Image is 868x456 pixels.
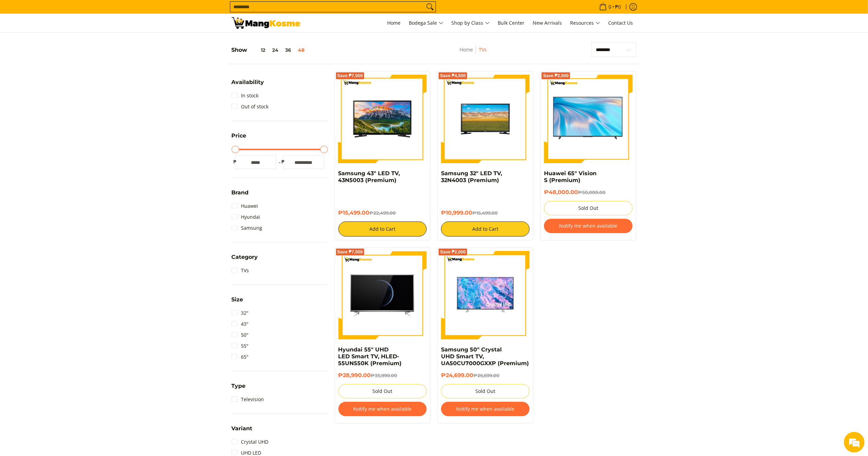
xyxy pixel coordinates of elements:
[570,19,600,27] span: Resources
[232,90,259,101] a: In stock
[387,20,401,26] span: Home
[544,170,597,183] a: Huawei 65" Vision S (Premium)
[232,212,261,223] a: Hyundai
[232,133,246,139] span: Price
[36,38,115,47] div: Chat with us now
[544,201,633,215] button: Sold Out
[307,14,637,32] nav: Main Menu
[608,4,613,9] span: 0
[280,158,287,165] span: ₱
[544,219,633,233] button: Notify me when available
[232,308,249,319] a: 32"
[425,2,436,12] button: Search
[578,190,605,195] del: ₱50,000.00
[441,209,530,216] h6: ₱10,999.00
[597,3,623,11] span: •
[441,221,530,237] button: Add to Cart
[247,47,269,53] button: 12
[232,80,264,85] span: Availability
[406,14,447,32] a: Bodega Sale
[441,346,529,367] a: Samsung 50" Crystal UHD Smart TV, UA50CU7000GXXP (Premium)
[441,384,530,398] button: Sold Out
[338,402,427,416] button: Notify me when available
[338,372,427,379] h6: ₱28,990.00
[605,14,637,32] a: Contact Us
[232,297,243,308] summary: Open
[232,17,300,29] img: TVs - Premium Television Brands l Mang Kosme
[232,340,249,351] a: 55"
[440,74,466,78] span: Save ₱4,500
[232,383,246,394] summary: Open
[232,265,249,276] a: TVs
[232,190,249,201] summary: Open
[338,209,427,216] h6: ₱15,499.00
[384,14,404,32] a: Home
[448,14,493,32] a: Shop by Class
[498,20,525,26] span: Bulk Center
[533,20,562,26] span: New Arrivals
[472,210,498,216] del: ₱15,499.00
[544,189,633,196] h6: ₱48,000.00
[338,221,427,237] button: Add to Cart
[232,426,253,431] span: Variant
[232,133,246,144] summary: Open
[40,86,95,156] span: We're online!
[3,187,131,211] textarea: Type your message and hit 'Enter'
[269,47,282,53] button: 24
[371,373,397,378] del: ₱35,990.00
[567,14,604,32] a: Resources
[232,47,308,53] h5: Show
[440,250,466,254] span: Save ₱2,000
[232,158,239,165] span: ₱
[232,297,243,302] span: Size
[232,223,263,233] a: Samsung
[441,402,530,416] button: Notify me when available
[232,329,249,340] a: 50"
[614,4,622,9] span: ₱0
[232,426,253,436] summary: Open
[338,384,427,398] button: Sold Out
[479,46,487,53] a: TVs
[452,19,490,27] span: Shop by Class
[232,351,249,362] a: 65"
[232,436,269,447] a: Crystal UHD
[282,47,295,53] button: 36
[543,74,569,78] span: Save ₱2,000
[441,75,530,163] img: samsung-32-inch-led-tv-full-view-mang-kosme
[232,201,258,212] a: Huawei
[441,170,502,183] a: Samsung 32" LED TV, 32N4003 (Premium)
[337,250,363,254] span: Save ₱7,000
[338,170,400,183] a: Samsung 43" LED TV, 43N5003 (Premium)
[232,394,264,405] a: Television
[409,19,443,27] span: Bodega Sale
[232,80,264,90] summary: Open
[232,101,269,112] a: Out of stock
[295,47,308,53] button: 48
[232,383,246,389] span: Type
[338,346,402,367] a: Hyundai 55" UHD LED Smart TV, HLED-55UN550K (Premium)
[530,14,566,32] a: New Arrivals
[609,20,633,26] span: Contact Us
[232,254,258,260] span: Category
[232,190,249,195] span: Brand
[232,254,258,265] summary: Open
[473,373,499,378] del: ₱26,699.00
[422,46,524,61] nav: Breadcrumbs
[441,251,530,339] img: Samsung 50" Crystal UHD Smart TV, UA50CU7000GXXP (Premium)
[337,74,363,78] span: Save ₱7,000
[544,79,633,159] img: huawei-s-65-inch-4k-lcd-display-tv-full-view-mang-kosme
[113,3,129,20] div: Minimize live chat window
[338,75,427,163] img: samsung-43-inch-led-tv-full-view- mang-kosme
[495,14,528,32] a: Bulk Center
[232,319,249,329] a: 43"
[338,251,427,339] img: hyundai-ultra-hd-smart-tv-65-inch-full-view-mang-kosme
[460,46,473,53] a: Home
[441,372,530,379] h6: ₱24,699.00
[370,210,396,216] del: ₱22,499.00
